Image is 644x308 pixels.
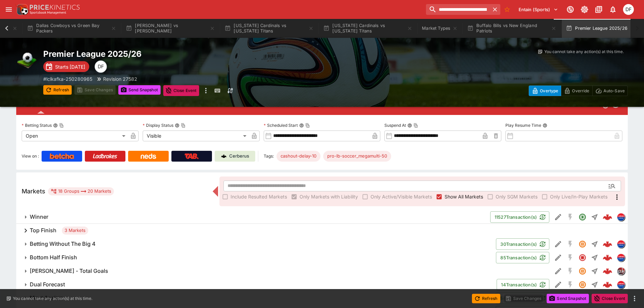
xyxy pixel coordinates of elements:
[62,227,88,234] span: 3 Markets
[578,3,591,16] button: Toggle light/dark mode
[603,239,612,249] img: logo-cerberus--red.svg
[413,123,418,128] button: Copy To Clipboard
[53,123,58,128] button: Betting StatusCopy To Clipboard
[543,123,547,128] button: Play Resume Time
[277,153,320,160] span: cashout-delay-10
[30,213,48,220] h6: Winner
[603,280,612,289] img: logo-cerberus--red.svg
[576,252,589,264] button: Closed
[264,122,298,128] p: Scheduled Start
[562,19,639,38] button: Premier League 2025/26
[621,2,636,17] button: David Foster
[30,240,96,247] h6: Betting Without The Big 4
[496,193,538,200] span: Only SGM Markets
[418,19,462,38] button: Market Types
[576,265,589,277] button: Suspended
[617,254,625,262] div: lclkafka
[603,280,612,289] div: f44654ee-c360-414a-a99e-8ab659e5341d
[231,193,287,200] span: Include Resulted Markets
[561,86,592,96] button: Override
[603,87,625,94] p: Auto-Save
[30,281,65,288] h6: Dual Forecast
[540,87,558,94] p: Overtype
[229,153,249,160] p: Cerberus
[552,279,564,291] button: Edit Detail
[22,151,39,162] label: View on :
[623,4,634,15] div: David Foster
[564,279,576,291] button: SGM Disabled
[564,3,576,16] button: Connected to PK
[578,254,587,262] svg: Closed
[603,212,612,222] div: 584b33a4-e45e-4ff7-8777-4f87b4084c5f
[463,19,560,38] button: Buffalo Bills vs New England Patriots
[185,153,199,159] img: TabNZ
[51,187,111,195] div: 18 Groups 20 Markets
[43,85,72,95] button: Refresh
[589,265,601,277] button: Straight
[603,212,612,222] img: logo-cerberus--red.svg
[617,213,625,221] div: lclkafka
[221,153,226,159] img: Cerberus
[490,211,549,223] button: 11527Transaction(s)
[300,193,358,200] span: Only Markets with Liability
[589,238,601,250] button: Straight
[589,211,601,223] button: Straight
[576,238,589,250] button: Suspended
[16,264,552,278] button: [PERSON_NAME] - Total Goals
[578,267,587,275] svg: Suspended
[30,227,56,234] h6: Top Finish
[617,267,625,275] img: pricekinetics
[16,251,496,264] button: Bottom Half Finish
[497,279,549,290] button: 14Transaction(s)
[564,265,576,277] button: SGM Disabled
[601,237,614,251] a: ee031898-bd64-4045-aa37-52fce3f135e0
[606,180,618,192] button: Open
[426,4,489,15] input: search
[277,151,320,162] div: Betting Target: cerberus
[576,211,589,223] button: Open
[496,238,549,250] button: 30Transaction(s)
[603,239,612,249] div: ee031898-bd64-4045-aa37-52fce3f135e0
[16,237,496,251] button: Betting Without The Big 4
[141,153,156,159] img: Neds
[30,254,77,261] h6: Bottom Half Finish
[16,278,497,291] button: Dual Forecast
[16,210,490,224] button: Winner
[202,85,210,96] button: more
[564,252,576,264] button: SGM Disabled
[589,279,601,291] button: Straight
[564,238,576,250] button: SGM Disabled
[215,151,255,162] a: Cerberus
[163,85,199,96] button: Close Event
[601,264,614,278] a: 63e70aa1-c630-4f45-a528-d2ead6f6ffb9
[592,294,628,303] button: Close Event
[323,151,391,162] div: Betting Target: cerberus
[22,122,52,128] p: Betting Status
[617,240,625,248] img: lclkafka
[547,294,589,303] button: Send Snapshot
[59,123,64,128] button: Copy To Clipboard
[529,86,561,96] button: Overtype
[22,187,45,195] h5: Markets
[617,213,625,221] img: lclkafka
[576,279,589,291] button: Suspended
[118,85,161,95] button: Send Snapshot
[603,266,612,276] div: 63e70aa1-c630-4f45-a528-d2ead6f6ffb9
[30,5,80,10] img: PriceKinetics
[22,131,128,141] div: Open
[3,3,15,16] button: open drawer
[15,3,28,16] img: PriceKinetics Logo
[613,193,621,201] svg: More
[319,19,416,38] button: [US_STATE] Cardinals vs [US_STATE] Titans
[544,49,624,55] p: You cannot take any action(s) at this time.
[371,193,432,200] span: Only Active/Visible Markets
[43,49,336,59] h2: Copy To Clipboard
[505,122,541,128] p: Play Resume Time
[122,19,219,38] button: [PERSON_NAME] vs [PERSON_NAME]
[550,193,607,200] span: Only Live/In-Play Markets
[407,123,412,128] button: Suspend AtCopy To Clipboard
[323,153,391,160] span: pro-lb-soccer_megamulti-50
[617,281,625,289] div: lclkafka
[95,61,107,73] div: David Foster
